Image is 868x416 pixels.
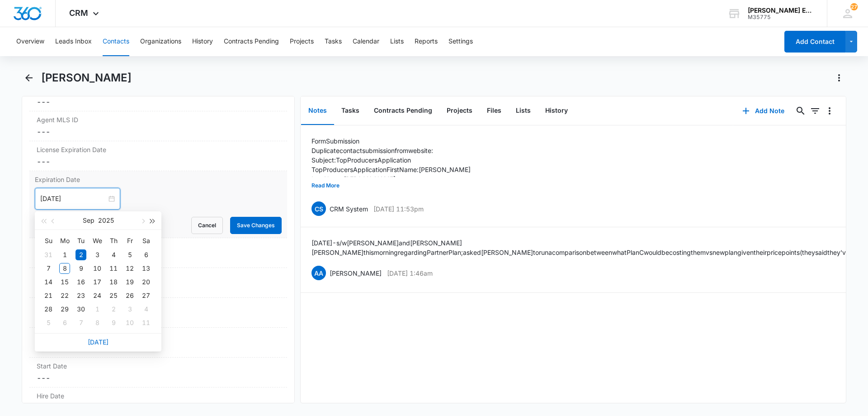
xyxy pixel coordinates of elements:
button: Organizations [140,27,181,56]
dd: --- [37,156,280,167]
div: 22 [59,290,70,301]
p: [DATE] 11:53pm [373,204,424,214]
th: Sa [138,234,154,248]
button: History [538,97,575,125]
dd: --- [37,126,280,137]
th: Fr [122,234,138,248]
div: Start Date--- [29,358,287,387]
div: 11 [141,317,151,328]
div: 9 [75,263,86,274]
div: 28 [43,304,54,315]
button: Filters [808,104,822,118]
div: 2 [108,304,119,315]
div: 8 [59,263,70,274]
button: Sep [83,211,94,230]
div: 15 [59,277,70,287]
dd: --- [37,96,280,107]
button: Actions [832,71,846,85]
button: 2025 [98,211,114,230]
td: 2025-09-19 [122,275,138,289]
div: 6 [59,317,70,328]
td: 2025-09-14 [40,275,57,289]
dd: --- [37,373,280,383]
p: [DATE] 1:46am [387,268,433,278]
td: 2025-08-31 [40,248,57,262]
td: 2025-09-10 [89,262,105,275]
td: 2025-10-09 [105,316,122,330]
td: 2025-09-11 [105,262,122,275]
button: Calendar [353,27,379,56]
div: 2 [75,249,86,260]
button: Cancel [191,217,223,234]
p: Last Name: [PERSON_NAME] [311,174,471,184]
label: License Expiration Date [37,145,280,154]
div: Date of Birth[DATE] [29,328,287,358]
div: 7 [75,317,86,328]
td: 2025-09-09 [73,262,89,275]
div: 23 [75,290,86,301]
div: 8 [92,317,103,328]
div: notifications count [850,3,858,10]
td: 2025-09-24 [89,289,105,302]
td: 2025-09-17 [89,275,105,289]
div: 14 [43,277,54,287]
div: 6 [141,249,151,260]
div: 26 [124,290,135,301]
td: 2025-10-08 [89,316,105,330]
td: 2025-09-08 [57,262,73,275]
td: 2025-10-07 [73,316,89,330]
td: 2025-09-27 [138,289,154,302]
div: License Number1939076 [29,268,287,298]
td: 2025-09-07 [40,262,57,275]
th: Su [40,234,57,248]
div: 4 [108,249,119,260]
button: Contracts Pending [367,97,439,125]
button: Add Contact [784,31,845,53]
td: 2025-10-03 [122,302,138,316]
button: Projects [439,97,480,125]
p: Duplicate contact submission from website: [311,146,471,155]
button: Tasks [334,97,367,125]
div: account name [748,7,814,14]
button: Save Changes [230,217,282,234]
td: 2025-09-05 [122,248,138,262]
td: 2025-09-22 [57,289,73,302]
td: 2025-09-06 [138,248,154,262]
div: 4 [141,304,151,315]
div: 18 [108,277,119,287]
button: Leads Inbox [55,27,92,56]
label: Start Date [37,361,280,371]
div: 1 [92,304,103,315]
div: 17 [92,277,103,287]
td: 2025-10-11 [138,316,154,330]
span: CS [311,201,326,216]
td: 2025-09-30 [73,302,89,316]
td: 2025-10-05 [40,316,57,330]
button: Contracts Pending [224,27,279,56]
div: account id [748,14,814,20]
td: 2025-09-16 [73,275,89,289]
div: 10 [124,317,135,328]
button: Lists [509,97,538,125]
p: Top Producers Application First Name: [PERSON_NAME] [311,165,471,174]
button: Contacts [103,27,129,56]
th: We [89,234,105,248]
td: 2025-09-28 [40,302,57,316]
td: 2025-09-25 [105,289,122,302]
button: Read More [311,177,340,194]
button: Files [480,97,509,125]
td: 2025-09-04 [105,248,122,262]
td: 2025-09-20 [138,275,154,289]
p: Form Submission [311,136,471,146]
div: 20 [141,277,151,287]
div: [DATE] [37,402,280,413]
button: Projects [290,27,314,56]
td: 2025-09-23 [73,289,89,302]
td: 2025-09-15 [57,275,73,289]
div: 27 [141,290,151,301]
div: 3 [92,249,103,260]
div: 13 [141,263,151,274]
td: 2025-09-18 [105,275,122,289]
div: 9 [108,317,119,328]
div: 5 [43,317,54,328]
